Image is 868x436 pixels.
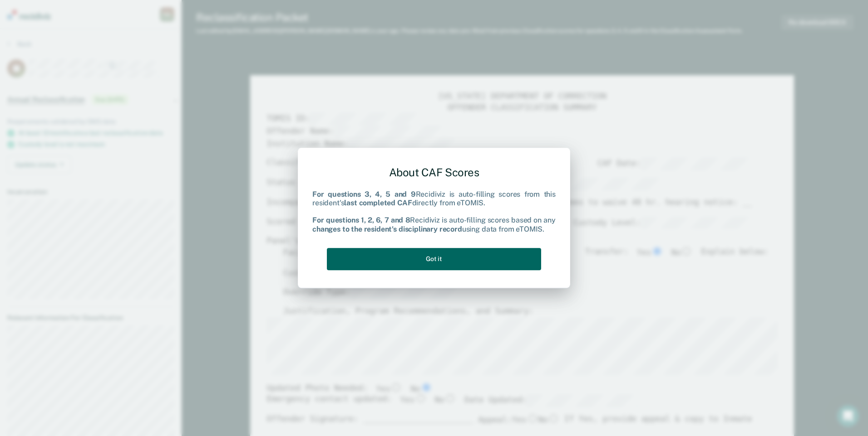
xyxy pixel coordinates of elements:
div: About CAF Scores [312,159,556,186]
b: last completed CAF [344,199,412,207]
b: For questions 1, 2, 6, 7 and 8 [312,216,410,225]
button: Got it [327,248,541,270]
b: For questions 3, 4, 5 and 9 [312,190,416,199]
div: Recidiviz is auto-filling scores from this resident's directly from eTOMIS. Recidiviz is auto-fil... [312,190,556,233]
b: changes to the resident's disciplinary record [312,225,462,233]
